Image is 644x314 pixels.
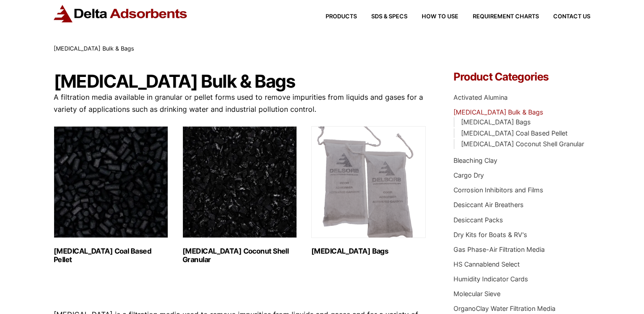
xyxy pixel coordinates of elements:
[553,14,590,20] span: Contact Us
[453,260,520,268] a: HS Cannablend Select
[453,72,590,82] h4: Product Categories
[453,93,508,101] a: Activated Alumina
[453,290,500,297] a: Molecular Sieve
[357,14,407,20] a: SDS & SPECS
[453,157,497,164] a: Bleaching Clay
[54,126,168,264] a: Visit product category Activated Carbon Coal Based Pellet
[539,14,590,20] a: Contact Us
[453,231,527,238] a: Dry Kits for Boats & RV's
[54,45,134,52] span: [MEDICAL_DATA] Bulk & Bags
[54,247,168,264] h2: [MEDICAL_DATA] Coal Based Pellet
[326,14,357,20] span: Products
[311,126,426,238] img: Activated Carbon Bags
[453,201,524,208] a: Desiccant Air Breathers
[371,14,407,20] span: SDS & SPECS
[182,247,297,264] h2: [MEDICAL_DATA] Coconut Shell Granular
[458,14,539,20] a: Requirement Charts
[182,126,297,238] img: Activated Carbon Coconut Shell Granular
[54,5,188,22] img: Delta Adsorbents
[461,118,531,126] a: [MEDICAL_DATA] Bags
[453,305,555,312] a: OrganoClay Water Filtration Media
[54,91,427,115] p: A filtration media available in granular or pellet forms used to remove impurities from liquids a...
[54,126,168,238] img: Activated Carbon Coal Based Pellet
[461,129,568,137] a: [MEDICAL_DATA] Coal Based Pellet
[407,14,458,20] a: How to Use
[453,171,484,179] a: Cargo Dry
[54,72,427,91] h1: [MEDICAL_DATA] Bulk & Bags
[422,14,458,20] span: How to Use
[311,247,426,255] h2: [MEDICAL_DATA] Bags
[182,126,297,264] a: Visit product category Activated Carbon Coconut Shell Granular
[453,216,503,224] a: Desiccant Packs
[453,275,528,283] a: Humidity Indicator Cards
[473,14,539,20] span: Requirement Charts
[311,14,357,20] a: Products
[453,246,545,253] a: Gas Phase-Air Filtration Media
[311,126,426,255] a: Visit product category Activated Carbon Bags
[453,186,543,194] a: Corrosion Inhibitors and Films
[453,108,543,116] a: [MEDICAL_DATA] Bulk & Bags
[461,140,584,148] a: [MEDICAL_DATA] Coconut Shell Granular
